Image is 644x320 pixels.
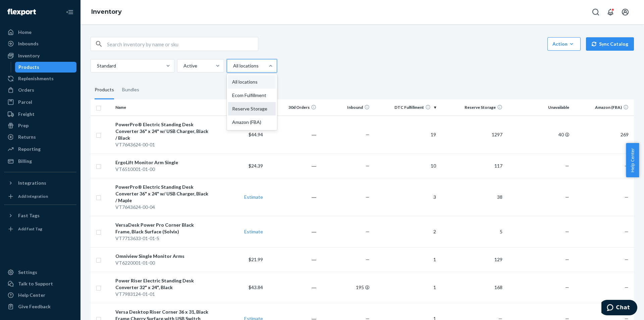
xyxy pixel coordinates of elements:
a: Freight [4,109,76,120]
input: Standard [96,62,97,69]
div: Products [95,81,114,99]
td: ― [266,216,319,247]
span: $21.99 [249,257,263,262]
td: 10 [372,153,439,178]
a: Estimate [244,194,263,200]
button: Open Search Box [589,5,602,19]
a: Reporting [4,144,76,154]
span: — [625,257,629,262]
div: Ecom Fulfillment [228,89,276,102]
button: Sync Catalog [586,37,634,51]
a: Home [4,27,76,38]
div: Replenishments [18,75,54,82]
button: Open notifications [604,5,617,19]
div: Fast Tags [18,212,40,219]
div: Amazon (FBA) [228,116,276,129]
div: Orders [18,87,34,93]
span: — [625,163,629,169]
div: Add Integration [18,193,48,199]
td: 1 [372,247,439,272]
td: ― [266,272,319,303]
div: Prep [18,122,29,129]
th: 30d Orders [266,99,319,116]
span: — [625,284,629,290]
span: — [366,132,370,137]
a: Inventory [91,8,122,15]
a: Estimate [244,229,263,234]
th: Amazon (FBA) [572,99,634,116]
input: All locationsAll locationsEcom FulfillmentReserve StorageAmazon (FBA) [232,62,233,69]
td: 38 [439,178,505,216]
a: Products [15,62,77,73]
a: Add Fast Tag [4,224,76,234]
div: Settings [18,269,37,276]
span: $24.39 [249,163,263,169]
div: Freight [18,111,35,118]
iframe: Opens a widget where you can chat to one of our agents [601,300,637,317]
td: 129 [439,247,505,272]
td: 5 [439,216,505,247]
td: ― [266,178,319,216]
div: PowerPro® Electric Standing Desk Converter 36" x 24" w/ USB Charger, Black / Black [115,121,210,141]
td: 269 [572,116,634,153]
div: VT6220001-01-00 [115,260,210,266]
div: Talk to Support [18,280,53,287]
img: Flexport logo [7,9,36,15]
div: PowerPro® Electric Standing Desk Converter 36" x 24" w/ USB Charger, Black / Maple [115,184,210,204]
button: Help Center [626,143,639,177]
span: $44.94 [249,132,263,137]
div: VT7983124-01-01 [115,291,210,298]
span: — [565,163,569,169]
th: Inbound [319,99,372,116]
div: Reserve Storage [228,102,276,116]
td: 3 [372,178,439,216]
div: Billing [18,158,32,165]
div: Home [18,29,32,36]
a: Orders [4,85,76,95]
td: 1297 [439,116,505,153]
div: Returns [18,134,36,140]
button: Fast Tags [4,210,76,221]
button: Close Navigation [63,5,76,19]
button: Talk to Support [4,278,76,289]
a: Returns [4,132,76,142]
button: Give Feedback [4,301,76,312]
div: Action [552,41,576,47]
a: Parcel [4,97,76,107]
span: — [366,229,370,234]
span: $43.84 [249,284,263,290]
div: Give Feedback [18,303,51,310]
ol: breadcrumbs [86,2,127,22]
a: Settings [4,267,76,278]
th: Reserve Storage [439,99,505,116]
div: VT6510001-01-00 [115,166,210,173]
div: Power Riser Electric Standing Desk Converter 32" x 24", Black [115,277,210,291]
button: Action [547,37,581,51]
span: — [366,257,370,262]
th: DTC Fulfillment [372,99,439,116]
a: Replenishments [4,73,76,84]
span: — [366,194,370,200]
th: Fulfillment Fee [213,99,266,116]
span: — [625,229,629,234]
td: 19 [372,116,439,153]
input: Active [183,62,183,69]
div: All locations [228,75,276,89]
span: — [366,163,370,169]
button: Integrations [4,178,76,188]
div: Parcel [18,99,32,105]
td: 195 [319,272,372,303]
span: — [565,194,569,200]
td: ― [266,116,319,153]
a: Billing [4,156,76,167]
td: ― [266,247,319,272]
div: Products [18,64,39,71]
a: Prep [4,120,76,131]
input: Search inventory by name or sku [107,37,258,51]
div: Help Center [18,292,45,299]
div: VT7643624-00-04 [115,204,210,211]
div: ErgoLift Monitor Arm Single [115,159,210,166]
span: — [565,229,569,234]
td: 40 [505,116,572,153]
